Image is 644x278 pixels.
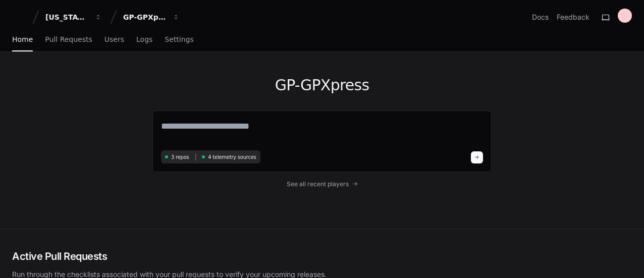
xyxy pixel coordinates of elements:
span: Home [12,36,33,42]
span: Logs [136,36,152,42]
span: 3 repos [171,153,189,161]
a: Logs [136,28,152,51]
h1: GP-GPXpress [152,76,492,94]
span: See all recent players [287,180,349,188]
div: GP-GPXpress [123,12,167,22]
span: Settings [165,36,193,42]
h2: Active Pull Requests [12,249,632,263]
a: Pull Requests [45,28,92,51]
span: Users [104,36,124,42]
a: Home [12,28,33,51]
span: 4 telemetry sources [208,153,256,161]
button: [US_STATE] Pacific [41,8,106,26]
button: Feedback [557,12,589,22]
a: Settings [165,28,193,51]
span: Pull Requests [45,36,92,42]
button: GP-GPXpress [119,8,184,26]
div: [US_STATE] Pacific [45,12,89,22]
a: Docs [532,12,549,22]
a: See all recent players [152,180,492,188]
a: Users [104,28,124,51]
